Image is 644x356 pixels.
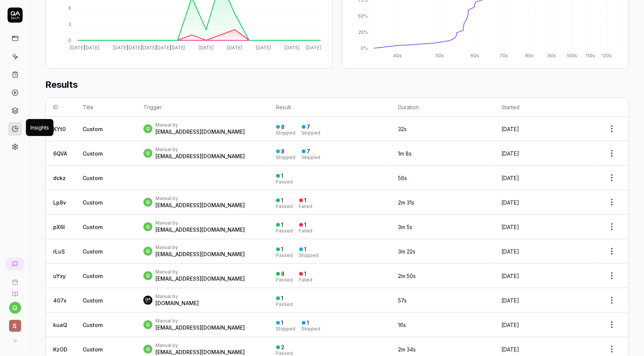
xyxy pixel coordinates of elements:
[361,45,368,51] tspan: 0%
[299,229,313,233] div: Failed
[494,98,595,117] th: Started
[281,319,284,326] div: 1
[358,29,368,35] tspan: 25%
[53,273,66,279] a: uYxy
[500,53,508,59] tspan: 70s
[304,222,307,228] div: 1
[281,197,284,204] div: 1
[83,126,103,132] span: Custom
[53,248,65,255] a: rLuS
[276,155,296,160] div: Stopped
[83,273,103,279] span: Custom
[299,204,313,209] div: Failed
[155,128,245,136] div: [EMAIL_ADDRESS][DOMAIN_NAME]
[284,45,300,51] tspan: [DATE]
[306,45,321,51] tspan: [DATE]
[143,149,152,158] span: q
[68,21,71,27] tspan: 3
[75,98,136,117] th: Title
[304,246,307,253] div: 1
[68,37,71,43] tspan: 0
[601,53,612,59] tspan: 120s
[83,224,103,230] span: Custom
[547,53,556,59] tspan: 90s
[299,278,313,282] div: Failed
[276,302,293,307] div: Passed
[307,148,310,155] div: 7
[501,150,519,157] time: [DATE]
[156,45,171,51] tspan: [DATE]
[276,327,296,331] div: Stopped
[276,351,293,356] div: Passed
[155,318,245,324] div: Manual by
[155,342,245,348] div: Manual by
[398,199,414,206] time: 2m 31s
[302,131,321,135] div: Skipped
[155,122,245,128] div: Manual by
[170,45,185,51] tspan: [DATE]
[83,322,103,328] span: Custom
[276,180,293,184] div: Passed
[83,175,103,181] span: Custom
[53,126,66,132] a: KYt0
[155,220,245,226] div: Manual by
[281,222,284,228] div: 1
[3,314,27,333] button: S
[113,45,128,51] tspan: [DATE]
[390,98,494,117] th: Duration
[3,285,27,297] a: Documentation
[46,98,75,117] th: ID
[3,273,27,285] a: Book a call with us
[398,297,407,304] time: 57s
[143,247,152,256] span: q
[53,346,68,353] a: KzOD
[127,45,142,51] tspan: [DATE]
[45,78,629,98] h2: Results
[9,302,21,314] button: q
[155,244,245,251] div: Manual by
[585,53,595,59] tspan: 110s
[398,175,407,181] time: 56s
[143,198,152,207] span: q
[398,273,416,279] time: 2m 50s
[141,45,157,51] tspan: [DATE]
[83,199,103,206] span: Custom
[155,202,245,209] div: [EMAIL_ADDRESS][DOMAIN_NAME]
[53,224,65,230] a: pX6I
[83,150,103,157] span: Custom
[398,126,407,132] time: 32s
[155,275,245,283] div: [EMAIL_ADDRESS][DOMAIN_NAME]
[155,153,245,160] div: [EMAIL_ADDRESS][DOMAIN_NAME]
[302,327,321,331] div: Skipped
[281,295,284,302] div: 1
[269,98,390,117] th: Result
[501,175,519,181] time: [DATE]
[525,53,534,59] tspan: 80s
[70,45,85,51] tspan: [DATE]
[143,124,152,133] span: q
[155,269,245,275] div: Manual by
[155,348,245,356] div: [EMAIL_ADDRESS][DOMAIN_NAME]
[281,124,285,130] div: 8
[155,226,245,234] div: [EMAIL_ADDRESS][DOMAIN_NAME]
[436,53,444,59] tspan: 50s
[53,199,66,206] a: Lp8v
[470,53,479,59] tspan: 60s
[304,197,307,204] div: 1
[143,345,152,354] span: q
[358,13,368,19] tspan: 50%
[155,196,245,202] div: Manual by
[398,346,416,353] time: 2m 34s
[398,150,412,157] time: 1m 8s
[53,175,66,181] a: dckz
[256,45,271,51] tspan: [DATE]
[393,53,402,59] tspan: 40s
[155,324,245,332] div: [EMAIL_ADDRESS][DOMAIN_NAME]
[53,297,66,304] a: 407x
[281,173,284,179] div: 1
[143,320,152,329] span: q
[155,293,199,299] div: Manual by
[281,148,285,155] div: 8
[281,270,285,277] div: 8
